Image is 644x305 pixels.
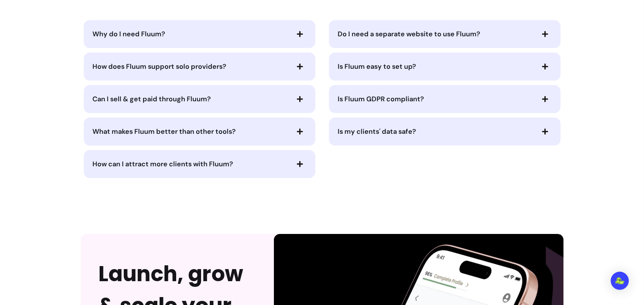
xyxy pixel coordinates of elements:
[338,62,417,71] span: Is Fluum easy to set up?
[93,125,306,138] button: What makes Fluum better than other tools?
[338,127,417,136] span: Is my clients' data safe?
[338,93,552,105] button: Is Fluum GDPR compliant?
[93,159,234,169] span: How can I attract more clients with Fluum?
[611,272,629,290] div: Open Intercom Messenger
[93,93,306,105] button: Can I sell & get paid through Fluum?
[93,29,166,39] span: Why do I need Fluum?
[338,125,552,138] button: Is my clients' data safe?
[338,29,481,39] span: Do I need a separate website to use Fluum?
[93,127,236,136] span: What makes Fluum better than other tools?
[93,28,306,40] button: Why do I need Fluum?
[93,60,306,73] button: How does Fluum support solo providers?
[338,60,552,73] button: Is Fluum easy to set up?
[93,158,306,170] button: How can I attract more clients with Fluum?
[93,62,227,71] span: How does Fluum support solo providers?
[338,28,552,40] button: Do I need a separate website to use Fluum?
[93,94,211,104] span: Can I sell & get paid through Fluum?
[338,94,424,104] span: Is Fluum GDPR compliant?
